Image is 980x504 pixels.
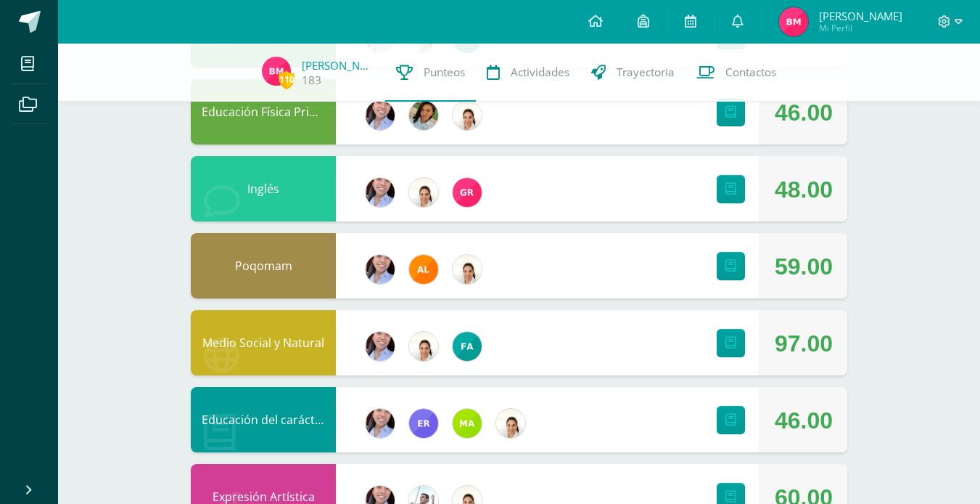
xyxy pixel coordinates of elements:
[262,57,291,86] img: 61c742c14c808afede67e110e1a3d30c.png
[580,44,685,102] a: Trayectoria
[191,79,336,145] div: Educación Física Primaria
[453,332,482,361] img: 3235d657de3c2f87c2c4af4f0dbb50ca.png
[366,332,395,361] img: f40ab776e133598a06cc6745553dbff1.png
[191,387,336,452] div: Educación del carácter
[409,255,438,284] img: b67223fa3993a94addc99f06520921b7.png
[453,178,482,207] img: 7a382dc81d16149c265eb9197f93b714.png
[775,80,833,145] div: 46.00
[191,156,336,221] div: Inglés
[302,58,374,73] a: [PERSON_NAME]
[775,234,833,299] div: 59.00
[385,44,476,102] a: Punteos
[366,178,395,207] img: f40ab776e133598a06cc6745553dbff1.png
[366,255,395,284] img: f40ab776e133598a06cc6745553dbff1.png
[775,157,833,222] div: 48.00
[617,65,675,80] span: Trayectoria
[409,409,438,438] img: 24e93427354e2860561080e027862b98.png
[366,101,395,130] img: f40ab776e133598a06cc6745553dbff1.png
[409,101,438,130] img: 3055c1b9d69ad209e7f289f48a88af9f.png
[409,332,438,361] img: 1b1251ea9f444567f905a481f694c0cf.png
[725,65,776,80] span: Contactos
[476,44,580,102] a: Actividades
[819,22,902,34] span: Mi Perfil
[279,70,295,89] span: 110
[453,255,482,284] img: 1b1251ea9f444567f905a481f694c0cf.png
[496,409,525,438] img: 1b1251ea9f444567f905a481f694c0cf.png
[191,233,336,298] div: Poqomam
[511,65,569,80] span: Actividades
[191,310,336,375] div: Medio Social y Natural
[453,409,482,438] img: c1ea5a6e49a671b6689474305428bfe0.png
[424,65,465,80] span: Punteos
[775,388,833,453] div: 46.00
[775,311,833,376] div: 97.00
[409,178,438,207] img: 1b1251ea9f444567f905a481f694c0cf.png
[302,73,321,88] a: 183
[819,9,902,23] span: [PERSON_NAME]
[453,101,482,130] img: 1b1251ea9f444567f905a481f694c0cf.png
[685,44,787,102] a: Contactos
[366,409,395,438] img: f40ab776e133598a06cc6745553dbff1.png
[779,7,808,36] img: 61c742c14c808afede67e110e1a3d30c.png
